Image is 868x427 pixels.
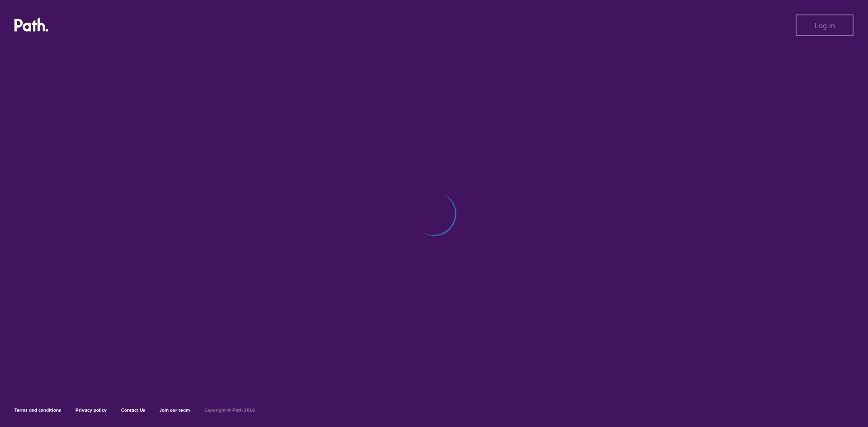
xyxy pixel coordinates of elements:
[204,408,255,413] h6: Copyright © Path 2018
[121,407,145,413] a: Contact Us
[14,407,61,413] a: Terms and conditions
[796,14,854,36] button: Log in
[160,407,190,413] a: Join our team
[815,21,835,29] span: Log in
[75,407,107,413] a: Privacy policy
